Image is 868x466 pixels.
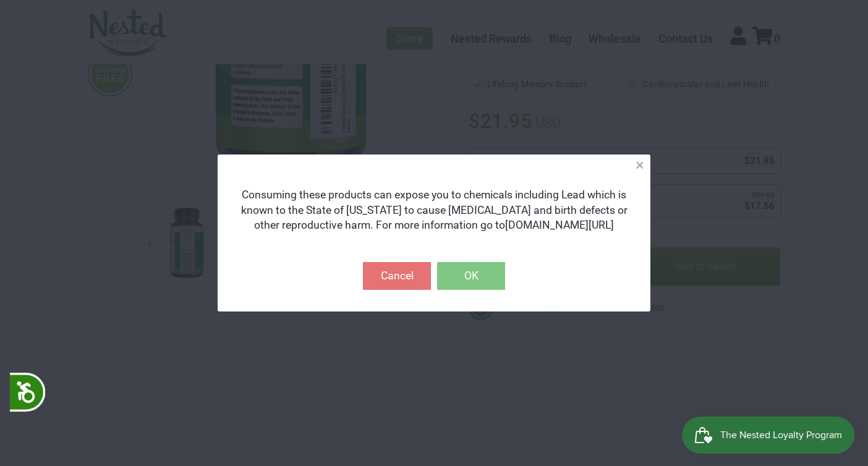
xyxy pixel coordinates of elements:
a: [DOMAIN_NAME][URL] [505,219,614,231]
iframe: Button to open loyalty program pop-up [682,417,856,454]
button: Cancel [363,262,431,289]
p: Consuming these products can expose you to chemicals including Lead which is known to the State o... [239,187,629,233]
button: OK [437,262,505,289]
